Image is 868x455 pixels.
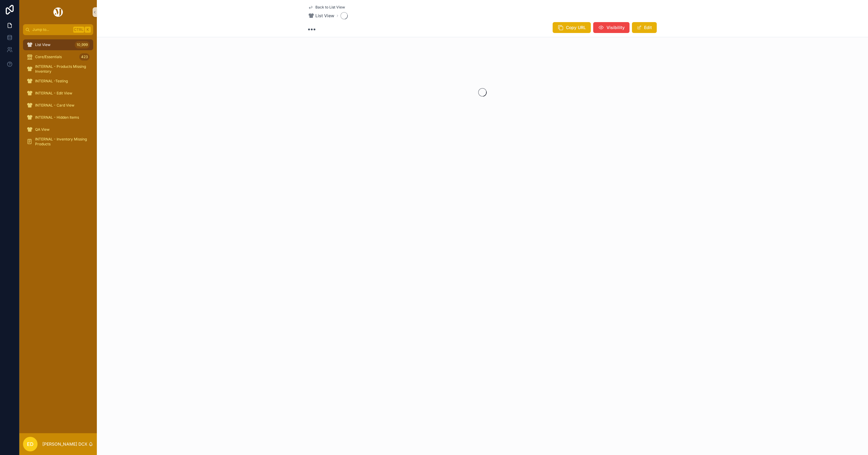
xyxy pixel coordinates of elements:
[35,64,87,74] span: INTERNAL - Products Missing Inventory
[23,112,93,123] a: INTERNAL - Hidden Items
[35,127,50,132] span: QA View
[42,441,87,447] p: [PERSON_NAME] DCX
[23,136,93,147] a: INTERNAL - Inventory Missing Products
[35,42,51,47] span: List View
[19,35,97,155] div: scrollable content
[35,54,62,59] span: Core/Essentials
[308,13,334,19] a: List View
[632,22,657,33] button: Edit
[315,5,345,10] span: Back to List View
[73,27,84,33] span: Ctrl
[52,7,64,17] img: App logo
[23,39,93,50] a: List View10,999
[566,25,586,31] span: Copy URL
[553,22,591,33] button: Copy URL
[85,27,90,32] span: K
[23,64,93,74] a: INTERNAL - Products Missing Inventory
[35,137,87,147] span: INTERNAL - Inventory Missing Products
[23,24,93,35] button: Jump to...CtrlK
[23,124,93,135] a: QA View
[23,88,93,99] a: INTERNAL - Edit View
[23,76,93,87] a: INTERNAL -Testing
[35,103,74,108] span: INTERNAL - Card View
[35,115,79,120] span: INTERNAL - Hidden Items
[23,100,93,111] a: INTERNAL - Card View
[32,27,71,32] span: Jump to...
[593,22,630,33] button: Visibility
[79,53,90,61] div: 423
[27,440,34,448] span: ED
[315,13,334,19] span: List View
[308,5,345,10] a: Back to List View
[607,25,625,31] span: Visibility
[35,91,72,96] span: INTERNAL - Edit View
[75,41,90,48] div: 10,999
[35,79,68,84] span: INTERNAL -Testing
[23,51,93,62] a: Core/Essentials423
